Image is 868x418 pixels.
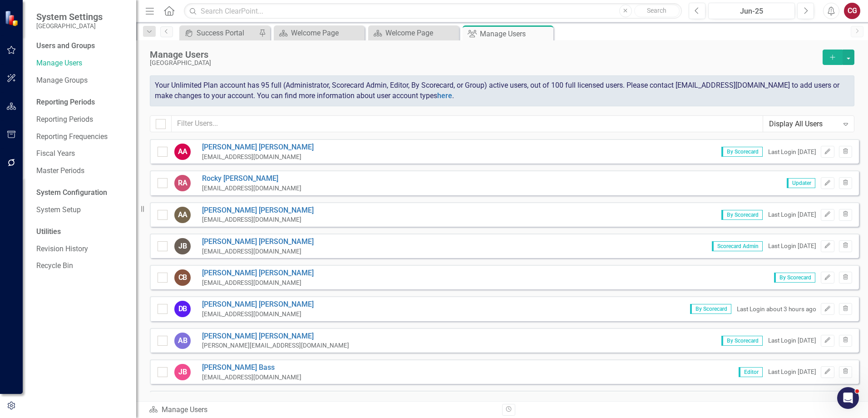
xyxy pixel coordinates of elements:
span: By Scorecard [721,147,763,157]
div: Manage Users [150,50,818,60]
div: [EMAIL_ADDRESS][DOMAIN_NAME] [202,373,301,382]
div: AA [174,144,191,160]
span: By Scorecard [690,304,731,314]
a: Revision History [36,244,127,254]
a: Welcome Page [370,27,457,39]
a: [PERSON_NAME] [PERSON_NAME] [202,299,314,310]
input: Search ClearPoint... [184,3,682,19]
a: here [437,91,452,100]
div: Last Login [DATE] [768,210,816,219]
button: Jun-25 [708,3,795,19]
div: CB [174,269,191,286]
div: JB [174,238,191,254]
div: Utilities [36,227,127,237]
div: Welcome Page [385,27,457,39]
a: Master Periods [36,166,127,176]
span: By Scorecard [774,273,815,283]
a: [PERSON_NAME] [PERSON_NAME] [202,205,314,216]
div: [EMAIL_ADDRESS][DOMAIN_NAME] [202,215,314,224]
div: Manage Users [480,28,551,40]
div: Manage Users [149,405,495,415]
a: Reporting Periods [36,114,127,125]
iframe: Intercom live chat [837,387,859,409]
a: Manage Users [36,58,127,69]
a: Manage Groups [36,75,127,86]
span: Search [647,7,666,14]
div: [EMAIL_ADDRESS][DOMAIN_NAME] [202,153,314,161]
div: Last Login [DATE] [768,148,816,156]
span: System Settings [36,11,103,22]
div: Users and Groups [36,41,127,51]
span: Editor [739,367,763,377]
span: By Scorecard [721,336,763,346]
div: [EMAIL_ADDRESS][DOMAIN_NAME] [202,247,314,256]
div: Last Login [DATE] [768,336,816,345]
div: RA [174,175,191,191]
div: Welcome Page [291,27,362,39]
a: Reporting Frequencies [36,132,127,142]
div: [EMAIL_ADDRESS][DOMAIN_NAME] [202,184,301,193]
a: Success Portal [182,27,256,39]
span: Scorecard Admin [712,241,763,251]
span: Your Unlimited Plan account has 95 full (Administrator, Scorecard Admin, Editor, By Scorecard, or... [155,81,839,100]
div: Display All Users [769,119,838,129]
div: [EMAIL_ADDRESS][DOMAIN_NAME] [202,310,314,318]
a: [PERSON_NAME] [PERSON_NAME] [202,268,314,279]
a: Welcome Page [276,27,362,39]
div: Last Login [DATE] [768,242,816,250]
div: Last Login about 3 hours ago [737,305,816,313]
img: ClearPoint Strategy [5,10,20,26]
a: Fiscal Years [36,149,127,159]
span: By Scorecard [721,210,763,220]
button: Search [634,5,680,17]
a: System Setup [36,205,127,215]
div: AA [174,207,191,223]
div: [GEOGRAPHIC_DATA] [150,60,818,66]
a: [PERSON_NAME] [PERSON_NAME] [202,331,349,342]
a: Rocky [PERSON_NAME] [202,174,301,184]
div: Jun-25 [711,6,792,17]
a: Recycle Bin [36,261,127,271]
a: [PERSON_NAME] Bass [202,363,301,373]
small: [GEOGRAPHIC_DATA] [36,22,103,30]
a: [PERSON_NAME] [PERSON_NAME] [202,142,314,153]
div: JB [174,364,191,380]
div: System Configuration [36,188,127,198]
div: Reporting Periods [36,97,127,108]
input: Filter Users... [171,115,763,132]
a: [PERSON_NAME] [PERSON_NAME] [202,237,314,247]
span: Updater [787,178,815,188]
div: DB [174,301,191,317]
div: Success Portal [197,27,256,39]
div: AB [174,333,191,349]
div: Last Login [DATE] [768,368,816,376]
div: [PERSON_NAME][EMAIL_ADDRESS][DOMAIN_NAME] [202,341,349,350]
div: [EMAIL_ADDRESS][DOMAIN_NAME] [202,279,314,287]
button: CG [844,3,860,19]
